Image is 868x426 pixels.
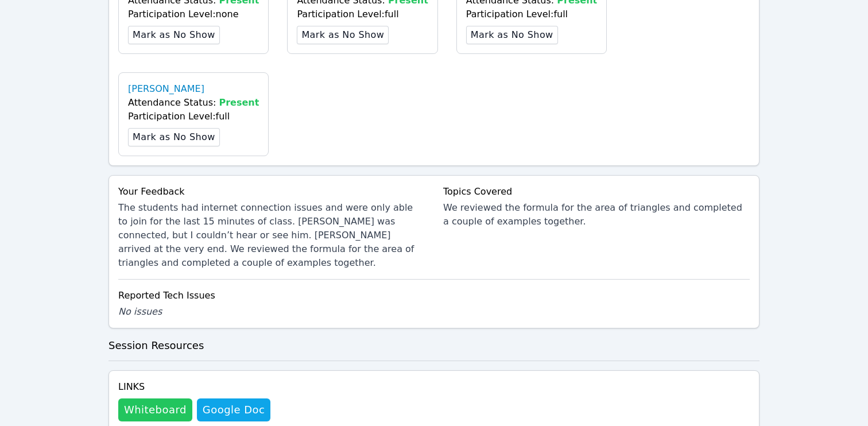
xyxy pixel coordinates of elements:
[128,7,259,21] div: Participation Level: none
[219,97,259,108] span: Present
[118,289,750,303] div: Reported Tech Issues
[128,110,259,123] div: Participation Level: full
[128,82,204,96] a: [PERSON_NAME]
[128,26,220,44] button: Mark as No Show
[297,26,389,44] button: Mark as No Show
[118,306,162,317] span: No issues
[197,398,270,421] a: Google Doc
[128,96,259,110] div: Attendance Status:
[128,128,220,146] button: Mark as No Show
[443,201,750,229] div: We reviewed the formula for the area of triangles and completed a couple of examples together.
[118,185,425,199] div: Your Feedback
[108,338,759,354] h3: Session Resources
[118,398,192,421] button: Whiteboard
[443,185,750,199] div: Topics Covered
[118,380,270,394] h4: Links
[297,7,428,21] div: Participation Level: full
[466,26,558,44] button: Mark as No Show
[466,7,597,21] div: Participation Level: full
[118,201,425,270] div: The students had internet connection issues and were only able to join for the last 15 minutes of...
